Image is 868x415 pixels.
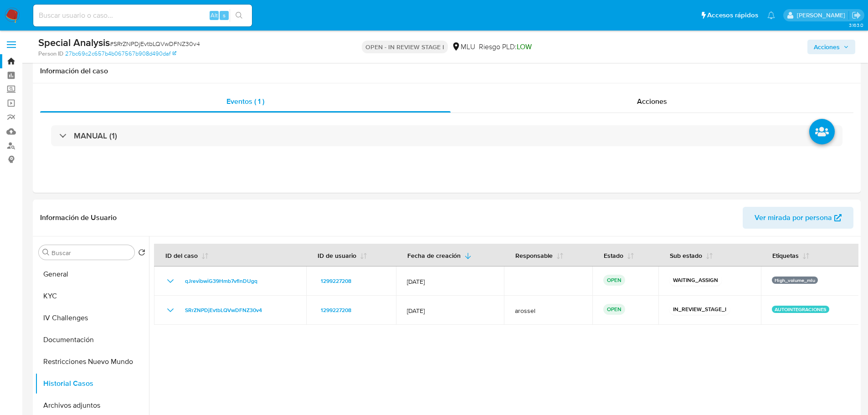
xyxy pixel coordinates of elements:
[362,41,448,53] p: OPEN - IN REVIEW STAGE I
[51,125,842,146] div: MANUAL (1)
[852,10,861,20] a: Salir
[38,50,63,58] b: Person ID
[74,131,117,141] h3: MANUAL (1)
[707,10,758,20] span: Accesos rápidos
[230,9,248,22] button: search-icon
[226,96,264,107] span: Eventos ( 1 )
[767,11,775,19] a: Notificaciones
[51,249,131,257] input: Buscar
[65,50,176,58] a: 27bc69c2c657b4b067567b908d490daf
[479,42,532,52] span: Riesgo PLD:
[138,249,145,259] button: Volver al orden por defecto
[223,11,226,20] span: s
[40,213,117,222] h1: Información de Usuario
[814,40,840,54] span: Acciones
[40,67,853,76] h1: Información del caso
[517,41,532,52] span: LOW
[35,307,149,329] button: IV Challenges
[452,42,475,52] div: MLU
[38,35,110,50] b: Special Analysis
[35,373,149,395] button: Historial Casos
[743,207,853,229] button: Ver mirada por persona
[807,40,855,54] button: Acciones
[211,11,218,20] span: Alt
[797,11,848,20] p: antonio.rossel@mercadolibre.com
[35,285,149,307] button: KYC
[35,329,149,351] button: Documentación
[33,10,252,21] input: Buscar usuario o caso...
[110,39,200,48] span: # SRrZNPDjEvtbLQVwDFNZ30v4
[755,207,832,229] span: Ver mirada por persona
[42,249,50,256] button: Buscar
[35,351,149,373] button: Restricciones Nuevo Mundo
[637,96,667,107] span: Acciones
[35,263,149,285] button: General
